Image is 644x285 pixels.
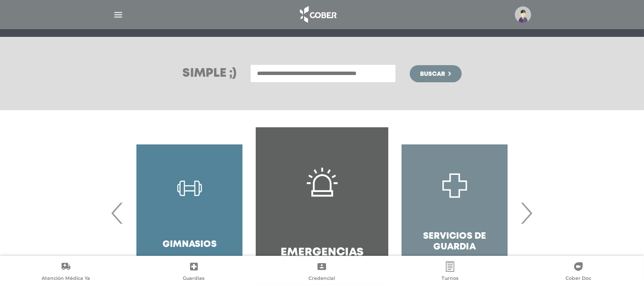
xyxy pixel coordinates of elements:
a: Turnos [386,261,514,283]
img: logo_cober_home-white.png [295,4,340,25]
a: Credencial [258,261,386,283]
span: Atención Médica Ya [42,275,90,283]
a: Guardias [130,261,258,283]
span: Buscar [420,71,445,77]
a: Atención Médica Ya [2,261,130,283]
span: Turnos [441,275,459,283]
span: Credencial [308,275,335,283]
span: Cober Doc [565,275,591,283]
img: profile-placeholder.svg [515,6,531,23]
a: Cober Doc [514,261,642,283]
h4: Emergencias [281,246,363,259]
img: Cober_menu-lines-white.svg [113,9,124,20]
span: Previous [109,190,126,236]
h3: Simple ;) [182,68,236,80]
button: Buscar [410,65,461,82]
span: Next [518,190,535,236]
span: Guardias [183,275,205,283]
